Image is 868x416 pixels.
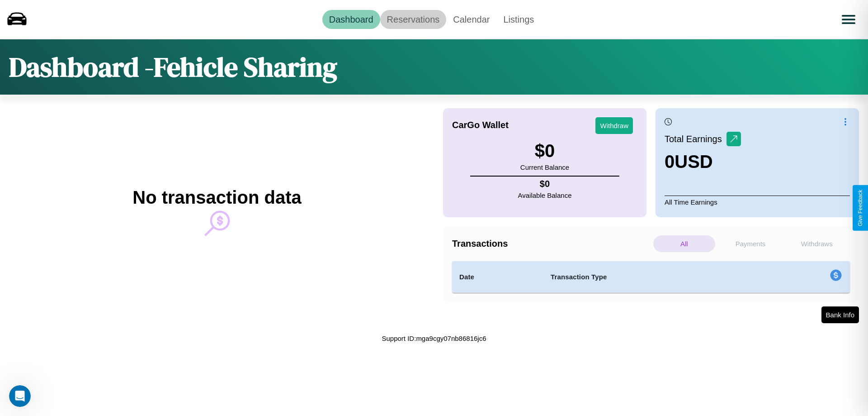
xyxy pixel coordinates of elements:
h4: $ 0 [518,179,572,189]
h4: Date [459,272,536,282]
h2: No transaction data [132,187,301,208]
table: simple table [452,261,850,293]
h3: 0 USD [665,152,741,172]
a: Dashboard [322,10,380,29]
a: Reservations [380,10,447,29]
button: Withdraw [595,117,633,134]
iframe: Intercom live chat [9,385,31,407]
p: Payments [720,235,782,252]
h4: CarGo Wallet [452,120,509,130]
button: Open menu [836,7,861,32]
button: Bank Info [821,306,859,323]
p: All Time Earnings [665,196,850,208]
p: All [653,235,715,252]
p: Available Balance [518,189,572,201]
a: Listings [496,10,541,29]
p: Withdraws [786,235,848,252]
h1: Dashboard - Fehicle Sharing [9,48,337,86]
p: Support ID: mga9cgy07nb86816jc6 [382,332,486,344]
h3: $ 0 [520,141,569,161]
p: Current Balance [520,161,569,173]
p: Total Earnings [665,131,726,147]
h4: Transactions [452,239,651,249]
h4: Transaction Type [551,272,756,282]
div: Give Feedback [857,190,863,226]
a: Calendar [446,10,496,29]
